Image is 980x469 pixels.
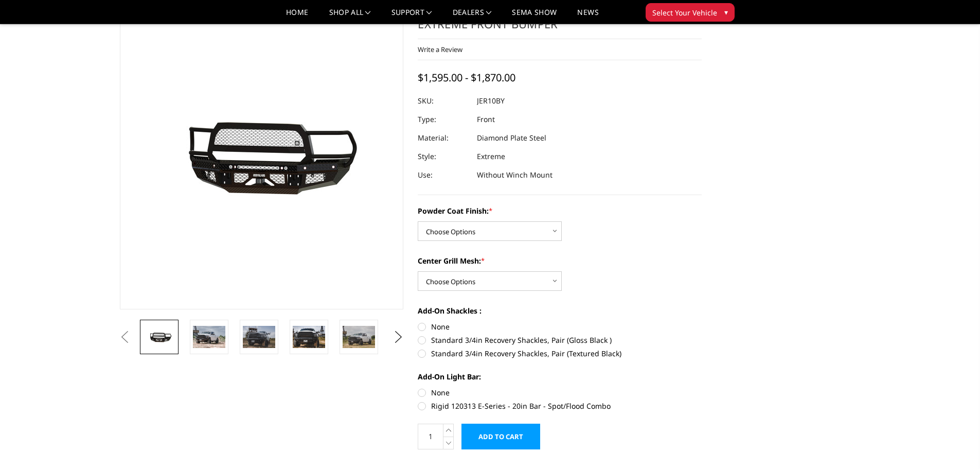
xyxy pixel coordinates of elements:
button: Select Your Vehicle [646,3,735,22]
img: 2010-2018 Ram 2500-3500 - FT Series - Extreme Front Bumper [193,326,225,348]
a: Home [286,9,308,24]
img: 2010-2018 Ram 2500-3500 - FT Series - Extreme Front Bumper [343,326,375,348]
a: 2010-2018 Ram 2500-3500 - FT Series - Extreme Front Bumper [120,1,404,309]
dd: Diamond Plate Steel [477,129,546,147]
iframe: Chat Widget [929,420,980,469]
label: Standard 3/4in Recovery Shackles, Pair (Gloss Black ) [418,335,702,345]
dt: Style: [418,147,469,166]
label: Rigid 120313 E-Series - 20in Bar - Spot/Flood Combo [418,401,702,411]
span: Select Your Vehicle [652,7,717,18]
label: Add-On Shackles : [418,305,702,316]
a: shop all [329,9,371,24]
a: Dealers [453,9,492,24]
button: Next [390,329,406,345]
input: Add to Cart [461,424,540,449]
dt: Type: [418,110,469,129]
span: ▾ [724,7,728,18]
span: $1,595.00 - $1,870.00 [418,71,515,84]
label: Center Grill Mesh: [418,255,702,266]
a: SEMA Show [512,9,557,24]
label: Standard 3/4in Recovery Shackles, Pair (Textured Black) [418,348,702,359]
img: 2010-2018 Ram 2500-3500 - FT Series - Extreme Front Bumper [293,326,325,348]
a: Support [391,9,432,24]
dt: Material: [418,129,469,147]
a: Write a Review [418,45,462,54]
dd: Front [477,110,495,129]
dd: Without Winch Mount [477,166,553,184]
label: Powder Coat Finish: [418,205,702,216]
img: 2010-2018 Ram 2500-3500 - FT Series - Extreme Front Bumper [243,326,275,348]
dd: Extreme [477,147,505,166]
dt: SKU: [418,92,469,110]
label: Add-On Light Bar: [418,371,702,382]
dd: JER10BY [477,92,505,110]
a: News [577,9,598,24]
label: None [418,387,702,398]
dt: Use: [418,166,469,184]
label: None [418,321,702,332]
button: Previous [117,329,133,345]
